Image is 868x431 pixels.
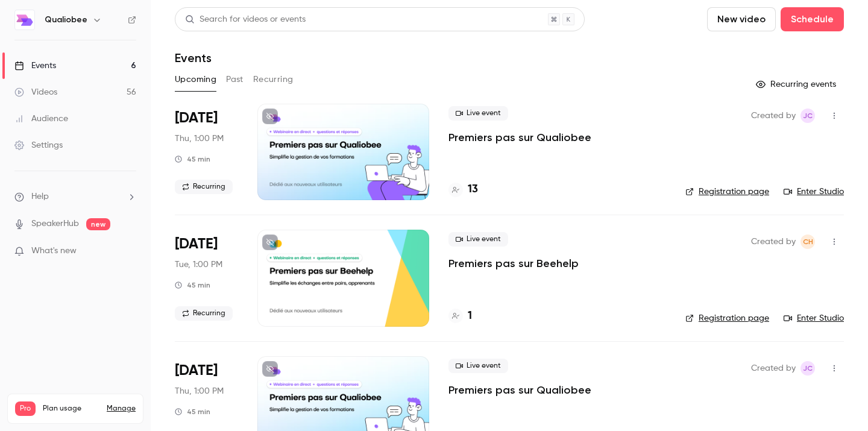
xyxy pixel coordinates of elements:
[175,361,218,380] span: [DATE]
[15,401,36,416] span: Pro
[14,60,56,72] div: Events
[14,113,68,125] div: Audience
[14,139,63,151] div: Settings
[86,218,110,230] span: new
[14,190,136,203] li: help-dropdown-opener
[175,51,212,65] h1: Events
[175,104,238,200] div: Sep 4 Thu, 1:00 PM (Europe/Paris)
[448,359,508,373] span: Live event
[803,234,813,249] span: CH
[781,7,844,31] button: Schedule
[175,407,210,417] div: 45 min
[175,385,224,397] span: Thu, 1:00 PM
[800,234,815,249] span: Charles HUET
[751,234,796,249] span: Created by
[43,404,99,414] span: Plan usage
[226,70,244,89] button: Past
[175,70,216,89] button: Upcoming
[175,306,233,321] span: Recurring
[800,361,815,376] span: Julien Chateau
[31,218,79,230] a: SpeakerHub
[31,190,49,203] span: Help
[751,361,796,376] span: Created by
[15,10,34,30] img: Qualiobee
[685,312,769,324] a: Registration page
[14,86,57,98] div: Videos
[122,246,136,257] iframe: Noticeable Trigger
[448,256,579,271] a: Premiers pas sur Beehelp
[175,230,238,326] div: Sep 16 Tue, 1:00 PM (Europe/Paris)
[31,245,77,257] span: What's new
[448,383,591,397] a: Premiers pas sur Qualiobee
[468,308,472,324] h4: 1
[800,109,815,123] span: Julien Chateau
[448,232,508,247] span: Live event
[175,280,210,290] div: 45 min
[175,259,222,271] span: Tue, 1:00 PM
[185,13,306,26] div: Search for videos or events
[107,404,136,414] a: Manage
[448,181,478,198] a: 13
[707,7,776,31] button: New video
[803,109,813,123] span: JC
[468,181,478,198] h4: 13
[803,361,813,376] span: JC
[175,154,210,164] div: 45 min
[751,109,796,123] span: Created by
[448,106,508,121] span: Live event
[784,312,844,324] a: Enter Studio
[784,186,844,198] a: Enter Studio
[175,133,224,145] span: Thu, 1:00 PM
[253,70,294,89] button: Recurring
[175,180,233,194] span: Recurring
[45,14,87,26] h6: Qualiobee
[175,109,218,128] span: [DATE]
[448,308,472,324] a: 1
[750,75,844,94] button: Recurring events
[175,234,218,254] span: [DATE]
[685,186,769,198] a: Registration page
[448,130,591,145] a: Premiers pas sur Qualiobee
